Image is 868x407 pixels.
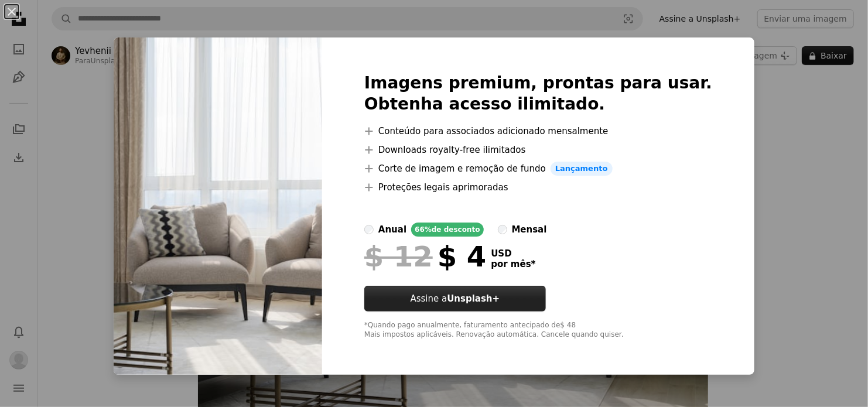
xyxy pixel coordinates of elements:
[491,259,535,269] span: por mês *
[364,143,712,157] li: Downloads royalty-free ilimitados
[411,223,483,237] div: 66% de desconto
[498,225,507,234] input: mensal
[364,241,433,272] span: $ 12
[364,286,546,312] a: Assine aUnsplash+
[364,180,712,194] li: Proteções legais aprimoradas
[447,293,500,304] strong: Unsplash+
[364,241,486,272] div: $ 4
[491,248,535,259] span: USD
[114,37,322,375] img: premium_photo-1670360414946-e33a828d1d52
[364,162,712,176] li: Corte de imagem e remoção de fundo
[378,223,406,237] div: anual
[364,321,712,340] div: *Quando pago anualmente, faturamento antecipado de $ 48 Mais impostos aplicáveis. Renovação autom...
[364,73,712,115] h2: Imagens premium, prontas para usar. Obtenha acesso ilimitado.
[512,223,547,237] div: mensal
[551,162,613,176] span: Lançamento
[364,124,712,138] li: Conteúdo para associados adicionado mensalmente
[364,225,374,234] input: anual66%de desconto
